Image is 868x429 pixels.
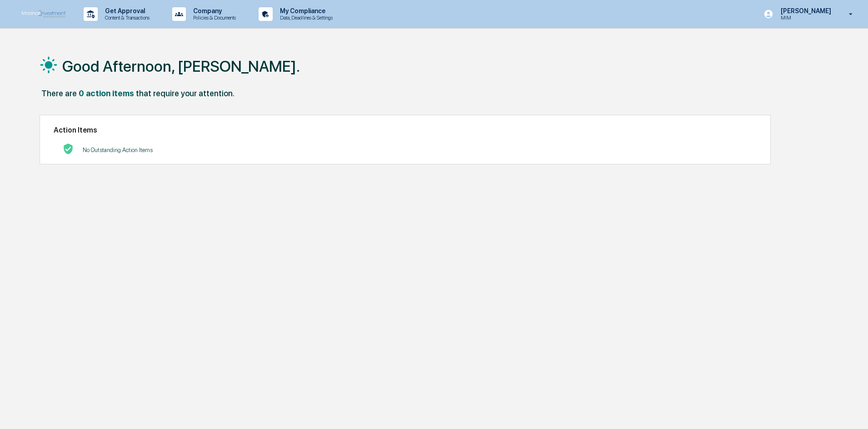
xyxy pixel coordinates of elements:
[22,10,65,18] img: logo
[186,15,240,21] p: Policies & Documents
[79,89,134,98] div: 0 action items
[186,7,240,15] p: Company
[63,143,74,154] img: No Actions logo
[83,147,153,153] p: No Outstanding Action Items
[98,15,154,21] p: Content & Transactions
[98,7,154,15] p: Get Approval
[41,89,77,98] div: There are
[773,15,836,21] p: MIM
[773,7,836,15] p: [PERSON_NAME]
[54,126,757,134] h2: Action Items
[62,57,300,75] h1: Good Afternoon, [PERSON_NAME].
[273,7,337,15] p: My Compliance
[136,89,234,98] div: that require your attention.
[273,15,337,21] p: Data, Deadlines & Settings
